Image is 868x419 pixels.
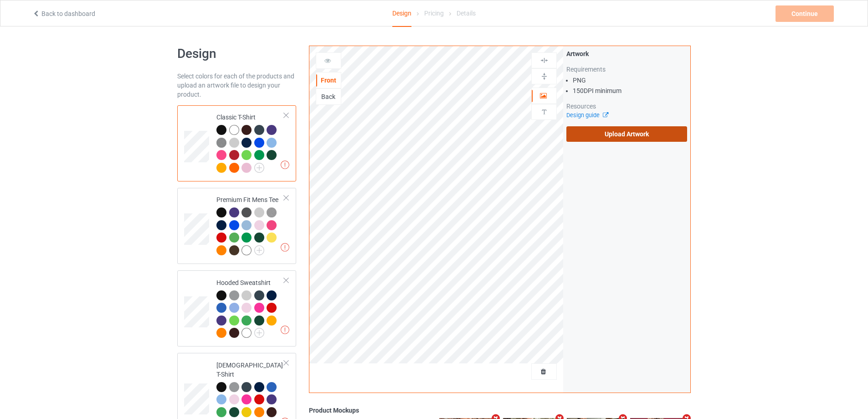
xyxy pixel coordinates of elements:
[254,328,264,338] img: svg+xml;base64,PD94bWwgdmVyc2lvbj0iMS4wIiBlbmNvZGluZz0iVVRGLTgiPz4KPHN2ZyB3aWR0aD0iMjJweCIgaGVpZ2...
[32,10,95,17] a: Back to dashboard
[216,138,226,148] img: heather_texture.png
[216,113,284,172] div: Classic T-Shirt
[573,86,687,95] li: 150 DPI minimum
[281,243,289,252] img: exclamation icon
[540,72,549,81] img: svg%3E%0A
[566,49,687,58] div: Artwork
[566,112,608,119] a: Design guide
[540,56,549,65] img: svg%3E%0A
[392,0,411,27] div: Design
[457,0,476,26] div: Details
[177,46,296,62] h1: Design
[566,126,687,142] label: Upload Artwork
[216,195,284,254] div: Premium Fit Mens Tee
[316,92,341,101] div: Back
[281,326,289,334] img: exclamation icon
[566,65,687,74] div: Requirements
[424,0,444,26] div: Pricing
[254,163,264,173] img: svg+xml;base64,PD94bWwgdmVyc2lvbj0iMS4wIiBlbmNvZGluZz0iVVRGLTgiPz4KPHN2ZyB3aWR0aD0iMjJweCIgaGVpZ2...
[540,108,549,116] img: svg%3E%0A
[177,188,296,264] div: Premium Fit Mens Tee
[216,278,284,337] div: Hooded Sweatshirt
[177,270,296,347] div: Hooded Sweatshirt
[566,102,687,111] div: Resources
[177,72,296,99] div: Select colors for each of the products and upload an artwork file to design your product.
[281,160,289,169] img: exclamation icon
[267,207,277,217] img: heather_texture.png
[316,76,341,85] div: Front
[309,406,691,415] div: Product Mockups
[177,105,296,181] div: Classic T-Shirt
[254,245,264,255] img: svg+xml;base64,PD94bWwgdmVyc2lvbj0iMS4wIiBlbmNvZGluZz0iVVRGLTgiPz4KPHN2ZyB3aWR0aD0iMjJweCIgaGVpZ2...
[573,76,687,85] li: PNG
